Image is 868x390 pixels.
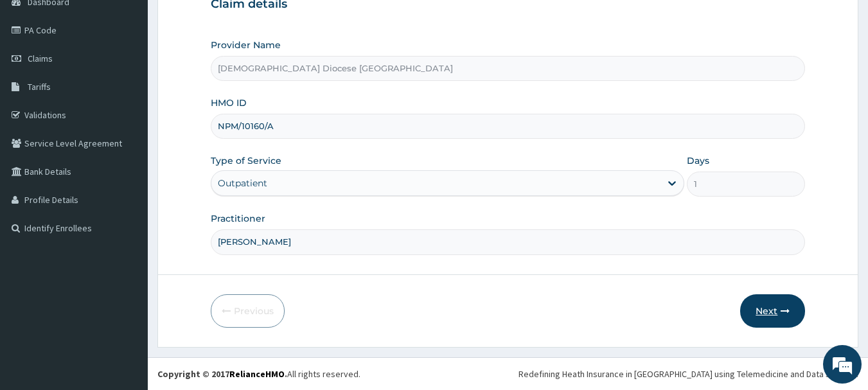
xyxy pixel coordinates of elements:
[211,114,806,139] input: Enter HMO ID
[687,154,709,167] label: Days
[211,96,247,109] label: HMO ID
[740,294,805,328] button: Next
[211,6,242,37] div: Minimize live chat window
[6,256,245,301] textarea: Type your message and hit 'Enter'
[157,368,287,380] strong: Copyright © 2017 .
[211,294,285,328] button: Previous
[211,212,265,225] label: Practitioner
[211,39,281,51] label: Provider Name
[28,81,51,93] span: Tariffs
[218,177,267,190] div: Outpatient
[211,229,806,254] input: Enter Name
[28,53,53,64] span: Claims
[24,64,52,96] img: d_794563401_company_1708531726252_794563401
[67,72,216,89] div: Chat with us now
[229,368,285,380] a: RelianceHMO
[211,154,281,167] label: Type of Service
[518,368,858,380] div: Redefining Heath Insurance in [GEOGRAPHIC_DATA] using Telemedicine and Data Science!
[75,114,177,244] span: We're online!
[148,357,868,390] footer: All rights reserved.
